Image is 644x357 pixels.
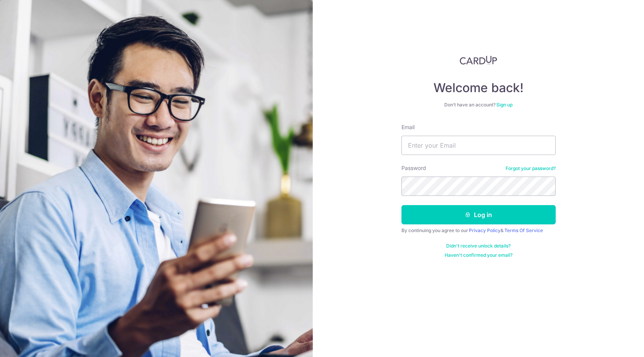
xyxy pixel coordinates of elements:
label: Email [401,123,415,131]
a: Haven't confirmed your email? [445,252,513,258]
a: Terms Of Service [504,227,543,233]
a: Privacy Policy [469,227,501,233]
label: Password [401,164,426,172]
div: By continuing you agree to our & [401,227,556,234]
a: Forgot your password? [506,165,556,172]
h4: Welcome back! [401,80,556,96]
div: Don’t have an account? [401,102,556,108]
a: Sign up [496,102,513,108]
img: CardUp Logo [460,56,497,65]
a: Didn't receive unlock details? [446,243,511,249]
button: Log in [401,205,556,224]
input: Enter your Email [401,136,556,155]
